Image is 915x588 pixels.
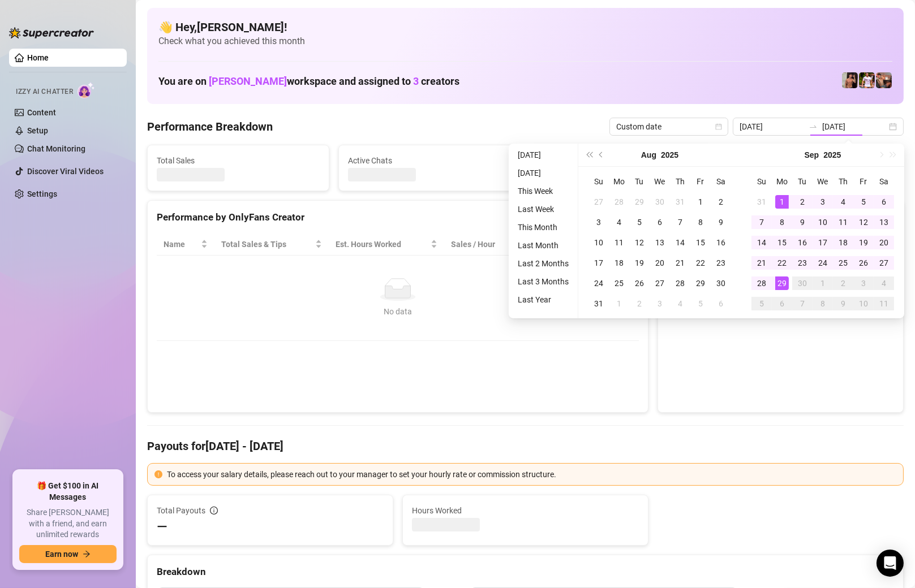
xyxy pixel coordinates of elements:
[27,53,49,62] a: Home
[27,108,56,117] a: Content
[413,75,419,87] span: 3
[147,438,904,454] h4: Payouts for [DATE] - [DATE]
[348,154,511,167] span: Active Chats
[538,238,623,250] span: Chat Conversion
[715,123,722,130] span: calendar
[19,507,117,541] span: Share [PERSON_NAME] with a friend, and earn unlimited rewards
[157,518,167,536] span: —
[45,550,78,559] span: Earn now
[157,234,214,256] th: Name
[158,19,892,35] h4: 👋 Hey, [PERSON_NAME] !
[9,27,94,38] img: logo-BBDzfeDw.svg
[27,144,85,153] a: Chat Monitoring
[209,75,287,87] span: [PERSON_NAME]
[154,470,162,478] span: exclamation-circle
[412,504,639,517] span: Hours Worked
[157,504,205,517] span: Total Payouts
[842,72,858,88] img: Zach
[451,238,516,250] span: Sales / Hour
[210,507,218,514] span: info-circle
[336,238,428,250] div: Est. Hours Worked
[27,189,57,198] a: Settings
[83,550,91,558] span: arrow-right
[157,154,320,167] span: Total Sales
[168,305,628,318] div: No data
[667,210,894,225] div: Sales by OnlyFans Creator
[157,210,639,225] div: Performance by OnlyFans Creator
[158,35,892,47] span: Check what you achieved this month
[78,82,95,98] img: AI Chatter
[27,126,48,135] a: Setup
[157,564,894,580] div: Breakdown
[876,72,892,88] img: Osvaldo
[16,87,73,97] span: Izzy AI Chatter
[740,120,804,133] input: Start date
[19,545,117,563] button: Earn nowarrow-right
[158,75,459,88] h1: You are on workspace and assigned to creators
[19,481,117,503] span: 🎁 Get $100 in AI Messages
[27,167,104,176] a: Discover Viral Videos
[221,238,313,250] span: Total Sales & Tips
[444,234,531,256] th: Sales / Hour
[147,119,273,135] h4: Performance Breakdown
[809,122,818,131] span: swap-right
[822,120,887,133] input: End date
[616,118,721,135] span: Custom date
[540,154,703,167] span: Messages Sent
[214,234,329,256] th: Total Sales & Tips
[531,234,639,256] th: Chat Conversion
[167,468,896,481] div: To access your salary details, please reach out to your manager to set your hourly rate or commis...
[164,238,199,250] span: Name
[859,72,875,88] img: Hector
[809,122,818,131] span: to
[877,550,904,577] div: Open Intercom Messenger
